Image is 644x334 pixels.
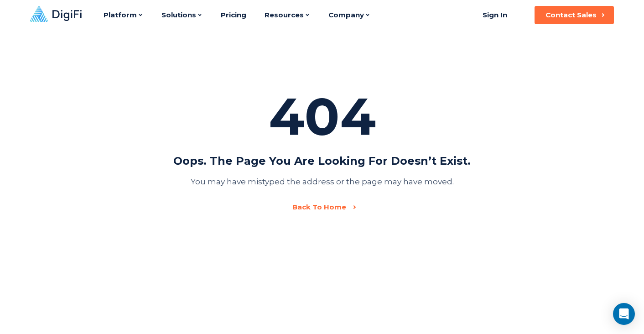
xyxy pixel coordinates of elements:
a: Sign In [471,6,518,24]
div: Oops. The page you are looking for doesn’t exist. [173,154,471,168]
div: You may have mistyped the address or the page may have moved. [191,175,454,188]
div: Contact Sales [545,10,597,20]
div: Open Intercom Messenger [613,303,635,325]
a: Back To Home [292,203,356,212]
div: 404 [269,98,376,136]
div: Back To Home [292,203,346,212]
button: Contact Sales [535,6,614,24]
